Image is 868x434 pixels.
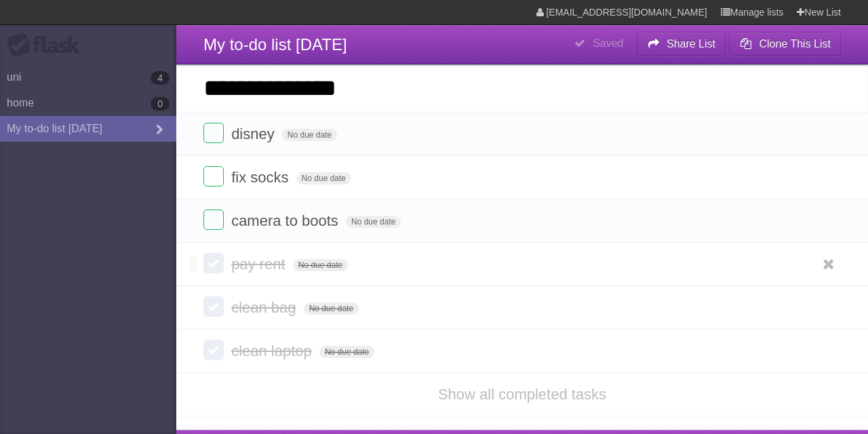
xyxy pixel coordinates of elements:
span: No due date [296,172,351,184]
b: Saved [593,37,623,49]
span: No due date [319,346,374,358]
b: 0 [151,97,170,111]
b: 4 [151,71,170,85]
button: Share List [637,32,726,56]
span: fix socks [231,169,292,186]
span: My to-do list [DATE] [203,35,347,54]
b: Share List [667,38,715,50]
span: clean laptop [231,342,315,359]
label: Done [203,166,224,186]
label: Done [203,296,224,317]
span: camera to boots [231,212,342,229]
span: clean bag [231,299,299,316]
a: Show all completed tasks [438,386,606,403]
span: No due date [304,302,359,315]
label: Done [203,253,224,273]
label: Done [203,210,224,230]
b: Clone This List [759,38,831,50]
span: disney [231,125,278,142]
button: Clone This List [729,32,841,56]
div: Flask [7,33,88,58]
label: Done [203,340,224,360]
label: Done [203,123,224,143]
span: No due date [282,129,337,141]
span: No due date [346,216,401,228]
span: pay rent [231,256,289,273]
span: No due date [293,259,348,271]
